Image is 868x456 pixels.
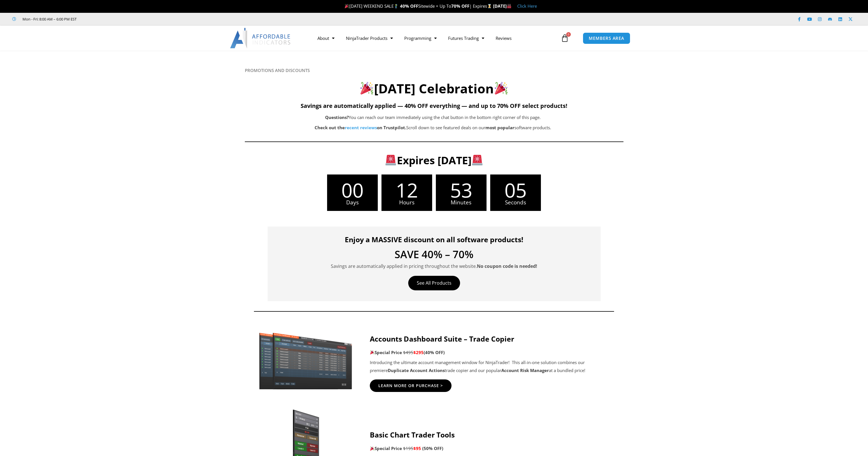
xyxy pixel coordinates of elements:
[245,68,623,73] h6: PROMOTIONS AND DISCOUNTS
[230,28,291,48] img: LogoAI | Affordable Indicators – NinjaTrader
[245,102,623,109] h5: Savings are automatically applied — 40% OFF everything — and up to 70% OFF select products!
[477,263,537,269] strong: No coupon code is needed!
[385,155,396,165] img: 🚨
[370,350,402,355] strong: Special Price
[378,384,443,388] span: Learn More Or Purchase >
[436,200,487,205] span: Minutes
[583,32,630,44] a: MEMBERS AREA
[315,125,406,130] strong: Check out the on Trustpilot.
[370,445,402,451] strong: Special Price
[312,32,559,45] nav: Menu
[370,359,612,375] p: Introducing the ultimate account management window for NinjaTrader! This all-in-one solution comb...
[501,367,549,373] strong: Account Risk Manager
[276,249,592,260] h4: SAVE 40% – 70%
[343,3,493,9] span: [DATE] WEEKEND SALE Sitewide + Up To | Expires
[490,180,541,200] span: 05
[394,4,398,8] img: 🏌️‍♂️
[340,32,399,45] a: NinjaTrader Products
[381,180,432,200] span: 12
[273,114,593,122] p: You can reach our team immediately using the chat button in the bottom right corner of this page.
[273,124,593,132] p: Scroll down to see featured deals on our software products.
[403,350,413,355] span: $495
[589,36,624,40] span: MEMBERS AREA
[370,379,452,392] a: Learn More Or Purchase >
[245,80,623,97] h2: [DATE] Celebration
[85,16,170,22] iframe: Customer reviews powered by Trustpilot
[276,262,592,270] p: Savings are automatically applied in pricing throughout the website.
[472,155,483,165] img: 🚨
[325,114,349,120] b: Questions?
[400,3,418,9] strong: 40% OFF
[276,235,592,244] h4: Enjoy a MASSIVE discount on all software products!
[370,334,514,344] strong: Accounts Dashboard Suite – Trade Copier
[345,4,349,8] img: 🎉
[507,4,511,8] img: 🏭
[413,350,424,355] span: $295
[388,367,445,373] strong: Duplicate Account Actions
[345,125,377,130] a: recent reviews
[370,350,374,354] img: 🎉
[408,276,460,290] a: See All Products
[370,430,455,439] strong: Basic Chart Trader Tools
[327,200,378,205] span: Days
[360,82,373,95] img: 🎉
[370,446,374,451] img: 🎉
[487,4,492,8] img: ⌛
[451,3,469,9] strong: 70% OFF
[485,125,514,130] b: most popular
[312,32,340,45] a: About
[493,3,512,9] strong: [DATE]
[413,445,421,451] span: $95
[566,32,571,37] span: 0
[552,30,577,46] a: 0
[381,200,432,205] span: Hours
[275,153,594,167] h3: Expires [DATE]
[399,32,442,45] a: Programming
[436,180,487,200] span: 53
[490,200,541,205] span: Seconds
[495,82,508,95] img: 🎉
[422,445,443,451] span: (50% OFF)
[517,3,537,9] a: Click Here
[490,32,517,45] a: Reviews
[424,350,445,355] b: (40% OFF)
[256,330,356,391] img: Screenshot 2024-11-20 151221 | Affordable Indicators – NinjaTrader
[442,32,490,45] a: Futures Trading
[21,16,77,22] span: Mon - Fri: 8:00 AM – 6:00 PM EST
[327,180,378,200] span: 00
[403,445,413,451] span: $195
